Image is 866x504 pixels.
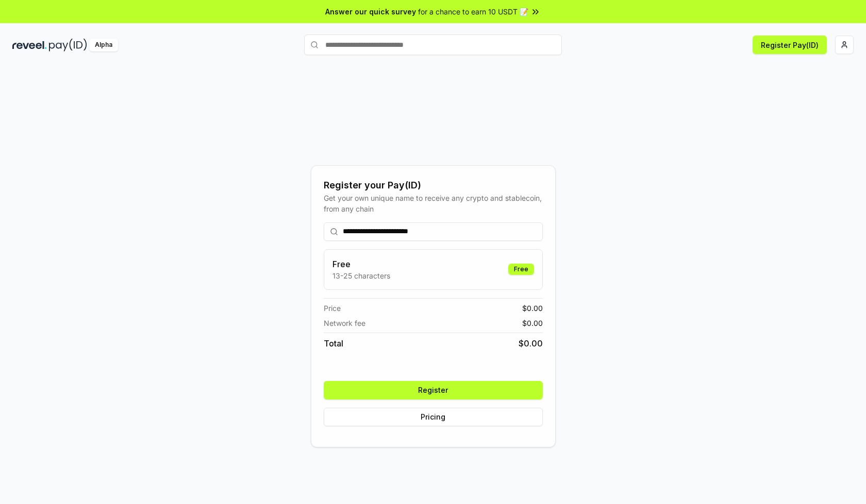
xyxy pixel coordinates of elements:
img: pay_id [49,39,87,51]
span: $ 0.00 [519,337,543,350]
span: Total [324,337,343,350]
button: Register [324,381,543,399]
span: Price [324,303,341,314]
button: Pricing [324,408,543,426]
div: Alpha [89,39,118,51]
span: $ 0.00 [522,303,543,314]
button: Register Pay(ID) [753,36,827,54]
span: $ 0.00 [522,318,543,328]
div: Free [508,264,534,275]
div: Register your Pay(ID) [324,178,543,193]
div: Get your own unique name to receive any crypto and stablecoin, from any chain [324,193,543,214]
p: 13-25 characters [332,270,390,281]
span: for a chance to earn 10 USDT 📝 [418,6,528,17]
img: reveel_dark [12,39,47,51]
span: Network fee [324,318,365,328]
h3: Free [332,258,390,270]
span: Answer our quick survey [325,6,416,17]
